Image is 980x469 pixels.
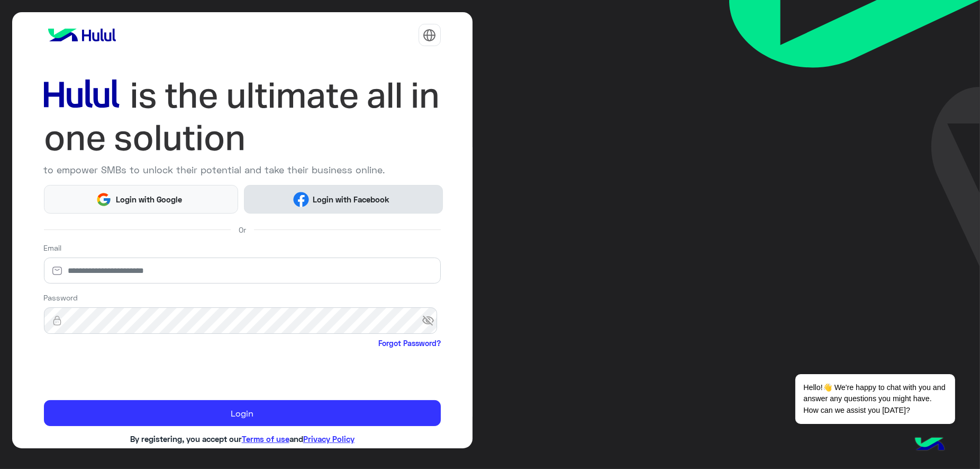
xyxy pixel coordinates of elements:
span: and [289,434,303,444]
label: Password [44,292,78,303]
span: By registering, you accept our [130,434,242,444]
img: Google [96,192,112,208]
button: Login [44,400,441,426]
img: tab [423,29,436,42]
span: Login with Google [112,193,186,206]
img: logo [44,24,120,46]
button: Login with Google [44,185,239,214]
img: lock [44,315,70,326]
a: Privacy Policy [303,434,355,444]
span: Or [239,224,246,235]
img: hulul-logo.png [911,427,948,464]
img: hululLoginTitle_EN.svg [44,74,441,159]
label: Email [44,242,62,253]
span: Hello!👋 We're happy to chat with you and answer any questions you might have. How can we assist y... [795,374,955,424]
iframe: reCAPTCHA [44,351,205,392]
img: Facebook [293,192,309,208]
span: Login with Facebook [309,193,394,206]
span: visibility_off [422,311,441,330]
a: Terms of use [242,434,289,444]
a: Forgot Password? [378,338,441,349]
img: email [44,266,70,276]
button: Login with Facebook [244,185,442,214]
p: to empower SMBs to unlock their potential and take their business online. [44,163,441,177]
